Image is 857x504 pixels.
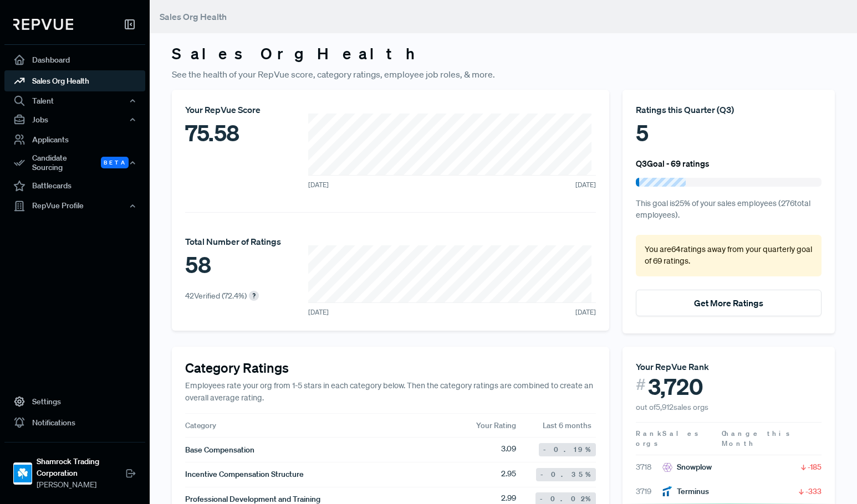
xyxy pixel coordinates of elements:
[185,116,292,150] div: 75.58
[636,373,646,396] span: #
[543,445,591,455] span: -0.19 %
[636,486,662,497] span: 3719
[636,429,700,448] span: Sales orgs
[14,465,32,482] img: Shamrock Trading Corporation
[636,103,822,116] div: Ratings this Quarter ( Q3 )
[4,129,145,150] a: Applicants
[308,307,329,317] span: [DATE]
[540,494,591,504] span: -0.02 %
[540,470,591,480] span: -0.35 %
[648,373,703,400] span: 3,720
[185,360,596,376] h4: Category Ratings
[636,402,708,412] span: out of 5,912 sales orgs
[308,180,329,190] span: [DATE]
[13,19,73,30] img: RepVue
[808,461,822,472] span: -185
[185,248,281,281] div: 58
[4,442,145,495] a: Shamrock Trading CorporationShamrock Trading Corporation[PERSON_NAME]
[185,235,281,248] div: Total Number of Ratings
[185,420,216,430] span: Category
[645,244,813,268] p: You are 64 ratings away from your quarterly goal of 69 ratings .
[575,307,596,317] span: [DATE]
[4,197,145,215] button: RepVue Profile
[501,468,516,481] span: 2.95
[662,461,712,473] div: Snowplow
[476,420,516,430] span: Your Rating
[501,443,516,456] span: 3.09
[37,456,125,479] strong: Shamrock Trading Corporation
[636,361,709,372] span: Your RepVue Rank
[4,176,145,197] a: Battlecards
[722,429,792,448] span: Change this Month
[101,157,129,168] span: Beta
[662,486,709,497] div: Terminus
[662,462,672,472] img: Snowplow
[805,486,822,497] span: -333
[172,44,835,63] h3: Sales Org Health
[636,429,662,439] span: Rank
[4,70,145,91] a: Sales Org Health
[4,91,145,110] button: Talent
[662,486,672,496] img: Terminus
[172,68,835,81] p: See the health of your RepVue score, category ratings, employee job roles, & more.
[4,150,145,176] button: Candidate Sourcing Beta
[185,290,247,302] p: 42 Verified ( 72.4 %)
[636,461,662,473] span: 3718
[37,479,125,491] span: [PERSON_NAME]
[636,158,710,168] h6: Q3 Goal - 69 ratings
[185,380,596,404] p: Employees rate your org from 1-5 stars in each category below. Then the category ratings are comb...
[636,290,822,316] button: Get More Ratings
[4,150,145,176] div: Candidate Sourcing
[4,49,145,70] a: Dashboard
[636,198,822,222] p: This goal is 25 % of your sales employees ( 276 total employees).
[185,103,292,116] div: Your RepVue Score
[185,469,304,480] span: Incentive Compensation Structure
[575,180,596,190] span: [DATE]
[543,420,596,431] span: Last 6 months
[4,412,145,433] a: Notifications
[4,391,145,412] a: Settings
[160,11,227,22] span: Sales Org Health
[636,116,822,150] div: 5
[4,110,145,129] button: Jobs
[185,444,254,456] span: Base Compensation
